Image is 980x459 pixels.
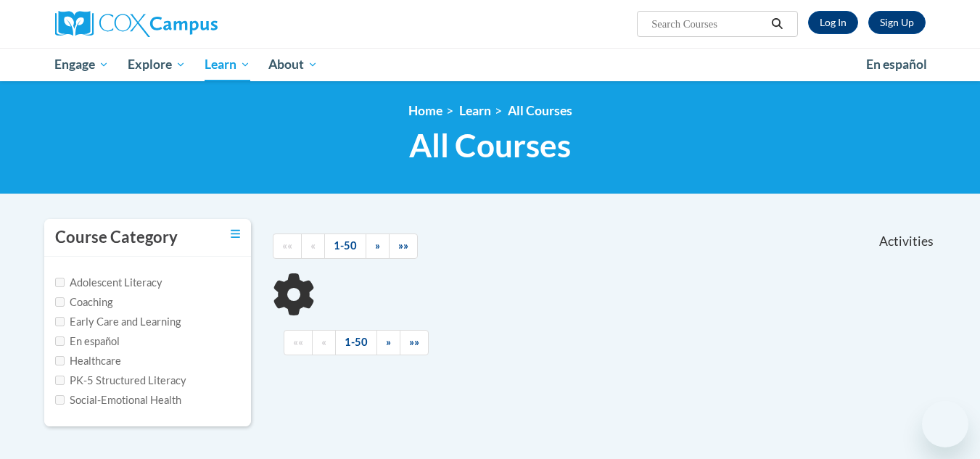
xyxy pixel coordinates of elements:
label: En español [55,334,120,350]
input: Checkbox for Options [55,376,65,385]
img: Cox Campus [55,11,218,37]
a: 1-50 [335,330,377,355]
a: Home [408,103,442,118]
a: En español [857,49,936,80]
span: »» [409,336,419,348]
a: Engage [46,48,119,81]
input: Checkbox for Options [55,278,65,287]
a: Next [376,330,400,355]
span: » [375,239,380,252]
iframe: Button to launch messaging window [922,401,968,447]
span: Engage [54,56,109,73]
a: Log In [808,11,858,34]
label: Early Care and Learning [55,314,181,330]
span: «« [282,239,292,252]
input: Checkbox for Options [55,356,65,365]
a: Explore [118,48,195,81]
a: 1-50 [324,233,366,259]
div: Main menu [33,48,947,81]
a: End [389,233,418,259]
span: »» [398,239,408,252]
input: Checkbox for Options [55,395,65,405]
a: Begining [273,233,302,259]
label: Coaching [55,294,112,310]
a: Previous [312,330,336,355]
a: Begining [284,330,313,355]
h3: Course Category [55,226,178,249]
span: All Courses [409,126,571,165]
input: Checkbox for Options [55,317,65,326]
span: Activities [879,233,934,249]
input: Checkbox for Options [55,336,65,346]
a: Learn [459,103,491,118]
a: About [259,48,327,81]
span: « [321,336,326,348]
span: » [386,336,391,348]
a: Register [868,11,926,34]
button: Search [766,15,788,33]
label: Social-Emotional Health [55,392,181,408]
span: «« [293,336,303,348]
a: Toggle collapse [231,226,240,242]
span: Learn [205,56,250,73]
label: Healthcare [55,353,121,369]
a: Previous [301,233,325,259]
span: About [268,56,318,73]
input: Search Courses [650,15,766,33]
label: Adolescent Literacy [55,275,162,291]
a: Learn [195,48,260,81]
a: Next [366,233,390,259]
a: End [400,330,429,355]
a: Cox Campus [55,11,331,37]
label: PK-5 Structured Literacy [55,373,186,389]
input: Checkbox for Options [55,297,65,307]
span: Explore [128,56,186,73]
span: En español [866,57,927,72]
a: All Courses [508,103,572,118]
span: « [310,239,316,252]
